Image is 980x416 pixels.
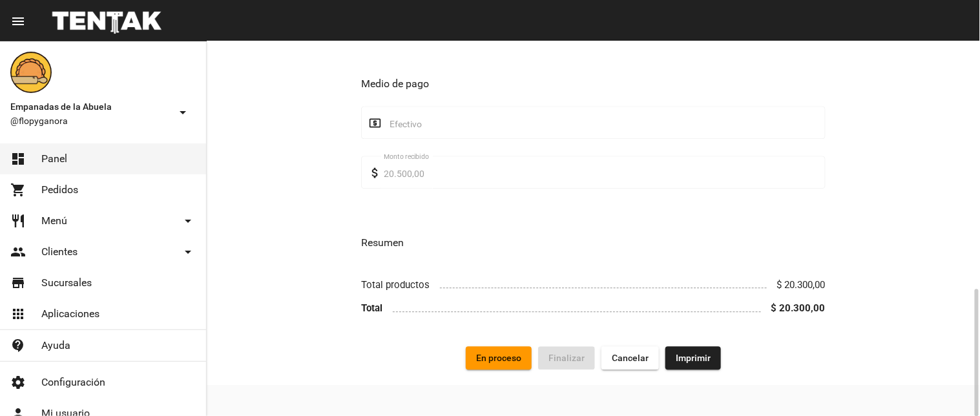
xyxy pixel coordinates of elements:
span: Cancelar [612,353,649,363]
span: Clientes [41,245,78,258]
mat-icon: restaurant [10,213,26,229]
mat-icon: store [10,275,26,291]
mat-icon: arrow_drop_down [180,244,196,260]
span: Pedidos [41,183,78,196]
span: Empanadas de la Abuela [10,99,170,114]
mat-icon: arrow_drop_down [180,213,196,229]
button: Imprimir [665,346,721,369]
mat-icon: contact_support [10,338,26,353]
mat-icon: attach_money [368,165,384,181]
button: Finalizar [538,346,595,369]
mat-icon: people [10,244,26,260]
mat-icon: arrow_drop_down [175,105,191,120]
h3: Medio de pago [361,75,825,93]
mat-icon: shopping_cart [10,182,26,198]
mat-icon: local_atm [368,116,384,131]
mat-icon: apps [10,306,26,322]
span: Sucursales [41,276,92,289]
span: Panel [41,152,67,165]
mat-icon: dashboard [10,151,26,167]
button: Cancelar [601,346,659,369]
mat-icon: menu [10,14,26,29]
span: En proceso [476,353,521,363]
span: Menú [41,214,67,227]
h3: Resumen [361,234,825,252]
span: Imprimir [676,353,711,363]
span: Aplicaciones [41,307,99,320]
img: f0136945-ed32-4f7c-91e3-a375bc4bb2c5.png [10,52,52,93]
li: Total $ 20.300,00 [361,296,825,320]
li: Total productos $ 20.300,00 [361,273,825,296]
span: Finalizar [548,353,585,363]
mat-icon: settings [10,375,26,390]
button: En proceso [466,346,532,369]
span: @flopyganora [10,114,170,127]
span: Configuración [41,376,105,389]
span: Ayuda [41,339,70,352]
